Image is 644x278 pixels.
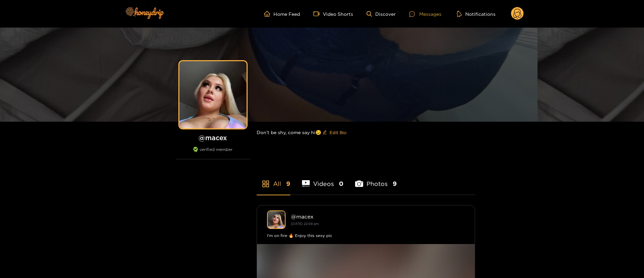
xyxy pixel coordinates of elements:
[264,11,300,17] a: Home Feed
[367,11,396,17] a: Discover
[321,127,348,138] button: editEdit Bio
[323,130,327,135] span: edit
[291,222,319,226] small: [DATE] 22:08 pm
[302,164,344,195] li: Videos
[393,180,397,188] span: 9
[267,210,286,229] img: macex
[262,180,270,188] span: appstore
[313,11,353,17] a: Video Shorts
[286,180,290,188] span: 9
[176,133,250,142] h1: @ macex
[455,10,498,17] button: Notifications
[409,10,441,18] div: Messages
[355,164,397,195] li: Photos
[264,11,273,17] span: home
[267,232,465,239] div: I'm on fire 🔥 Enjoy this sexy pic
[257,164,290,195] li: All
[257,122,475,143] div: Don’t be shy, come say hi😉
[313,11,323,17] span: video-camera
[291,213,465,220] div: @ macex
[339,180,343,188] span: 0
[176,147,250,159] div: verified member
[330,129,346,136] span: Edit Bio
